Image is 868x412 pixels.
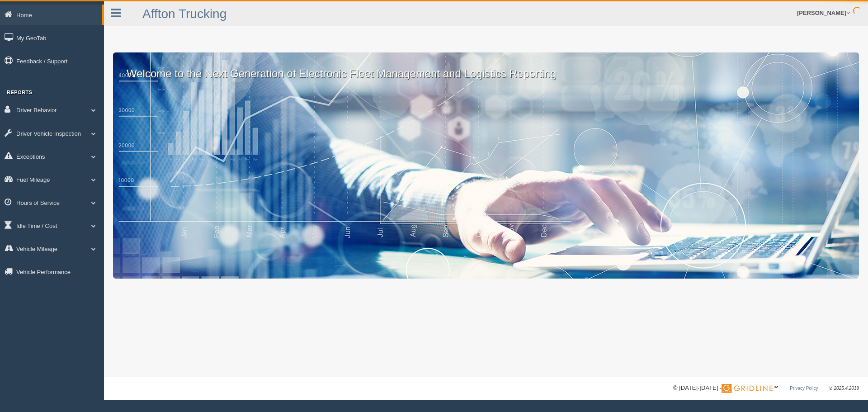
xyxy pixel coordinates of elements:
[142,7,226,21] a: Affton Trucking
[790,386,818,391] a: Privacy Policy
[673,384,859,393] div: © [DATE]-[DATE] - ™
[830,386,859,391] span: v. 2025.4.2019
[113,52,859,81] p: Welcome to the Next Generation of Electronic Fleet Management and Logistics Reporting
[722,384,773,393] img: Gridline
